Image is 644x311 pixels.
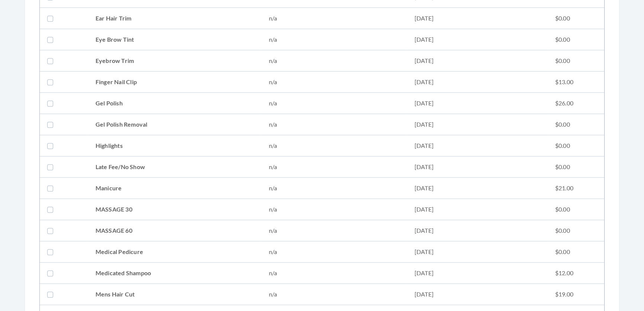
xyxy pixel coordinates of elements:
[407,199,548,220] td: [DATE]
[548,72,604,93] td: $13.00
[88,114,261,135] td: Gel Polish Removal
[548,178,604,199] td: $21.00
[548,156,604,178] td: $0.00
[88,50,261,72] td: Eyebrow Trim
[548,8,604,29] td: $0.00
[261,241,407,263] td: n/a
[548,220,604,241] td: $0.00
[261,220,407,241] td: n/a
[407,135,548,156] td: [DATE]
[88,178,261,199] td: Manicure
[548,241,604,263] td: $0.00
[261,93,407,114] td: n/a
[88,135,261,156] td: Highlights
[407,93,548,114] td: [DATE]
[548,135,604,156] td: $0.00
[548,93,604,114] td: $26.00
[407,8,548,29] td: [DATE]
[407,241,548,263] td: [DATE]
[88,220,261,241] td: MASSAGE 60
[88,93,261,114] td: Gel Polish
[407,263,548,284] td: [DATE]
[88,241,261,263] td: Medical Pedicure
[261,29,407,50] td: n/a
[548,263,604,284] td: $12.00
[407,29,548,50] td: [DATE]
[261,72,407,93] td: n/a
[407,156,548,178] td: [DATE]
[407,50,548,72] td: [DATE]
[88,199,261,220] td: MASSAGE 30
[88,156,261,178] td: Late Fee/No Show
[88,29,261,50] td: Eye Brow Tint
[88,284,261,305] td: Mens Hair Cut
[261,135,407,156] td: n/a
[548,29,604,50] td: $0.00
[88,263,261,284] td: Medicated Shampoo
[407,178,548,199] td: [DATE]
[261,156,407,178] td: n/a
[88,8,261,29] td: Ear Hair Trim
[407,114,548,135] td: [DATE]
[261,263,407,284] td: n/a
[261,8,407,29] td: n/a
[548,284,604,305] td: $19.00
[88,72,261,93] td: Finger Nail Clip
[261,178,407,199] td: n/a
[548,50,604,72] td: $0.00
[261,114,407,135] td: n/a
[261,50,407,72] td: n/a
[407,72,548,93] td: [DATE]
[407,220,548,241] td: [DATE]
[548,199,604,220] td: $0.00
[261,199,407,220] td: n/a
[407,284,548,305] td: [DATE]
[548,114,604,135] td: $0.00
[261,284,407,305] td: n/a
